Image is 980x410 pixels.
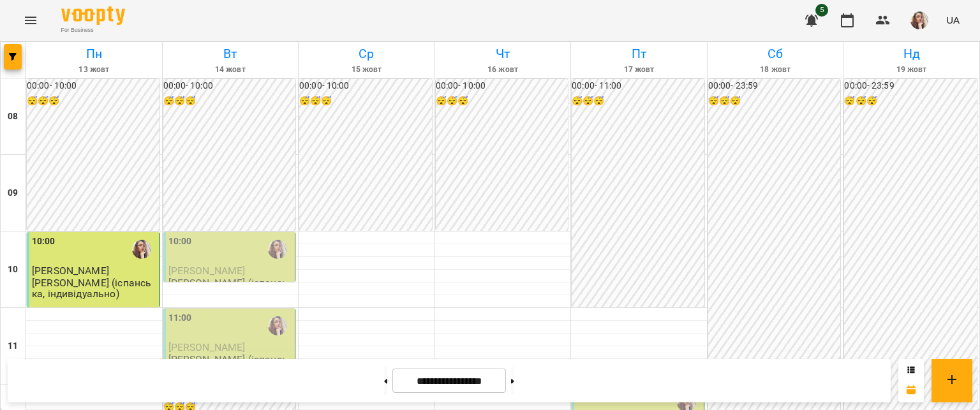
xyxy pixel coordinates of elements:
img: Івашура Анна Вікторівна (і) [268,240,287,259]
h6: 00:00 - 23:59 [708,79,841,93]
button: UA [941,8,965,32]
h6: 00:00 - 23:59 [844,79,977,93]
h6: 13 жовт [28,64,160,76]
h6: 00:00 - 11:00 [572,79,704,93]
span: [PERSON_NAME] [168,265,246,277]
h6: Пт [573,44,705,64]
h6: 😴😴😴 [163,94,296,108]
h6: 😴😴😴 [844,94,977,108]
h6: Пн [28,44,160,64]
h6: Вт [165,44,297,64]
h6: Нд [845,44,977,64]
h6: 17 жовт [573,64,705,76]
h6: 14 жовт [165,64,297,76]
h6: 10 [8,263,18,277]
span: For Business [61,26,125,34]
h6: 😴😴😴 [299,94,432,108]
span: [PERSON_NAME] [168,341,246,353]
label: 10:00 [32,235,56,249]
button: Menu [15,5,46,36]
img: Івашура Анна Вікторівна (і) [268,316,287,335]
h6: 00:00 - 10:00 [163,79,296,93]
h6: 16 жовт [437,64,569,76]
h6: Сб [709,44,842,64]
img: Voopty Logo [61,6,125,25]
p: [PERSON_NAME] (іспанська, індивідуально) [32,277,156,300]
h6: 00:00 - 10:00 [436,79,568,93]
img: 81cb2171bfcff7464404e752be421e56.JPG [910,11,928,29]
span: UA [946,13,960,27]
label: 11:00 [168,311,192,325]
h6: Ср [301,44,433,64]
img: Івашура Анна Вікторівна (і) [132,240,151,259]
h6: 😴😴😴 [708,94,841,108]
h6: 11 [8,339,18,353]
h6: 00:00 - 10:00 [27,79,160,93]
h6: 18 жовт [709,64,842,76]
h6: Чт [437,44,569,64]
span: [PERSON_NAME] [32,265,109,277]
h6: 😴😴😴 [436,94,568,108]
h6: 😴😴😴 [27,94,160,108]
span: 5 [815,4,828,17]
h6: 19 жовт [845,64,977,76]
h6: 😴😴😴 [572,94,704,108]
p: [PERSON_NAME] (іспанська, індивідуально) [168,277,293,300]
h6: 00:00 - 10:00 [299,79,432,93]
h6: 08 [8,110,18,124]
h6: 09 [8,186,18,200]
h6: 15 жовт [301,64,433,76]
label: 10:00 [168,235,192,249]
